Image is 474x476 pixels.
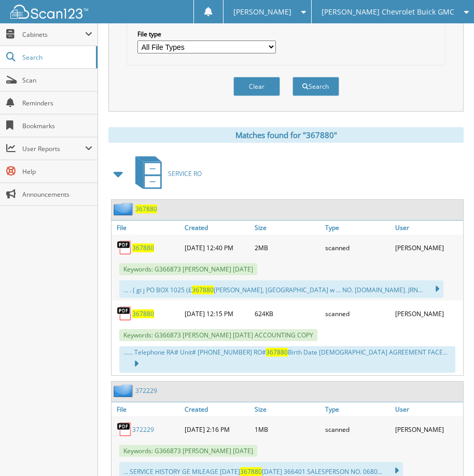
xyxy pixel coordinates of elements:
div: ...... Telephone RA# Unit# [PHONE_NUMBER] RO# Birth Date [DEMOGRAPHIC_DATA] AGREEMENT FACE... [119,346,455,373]
img: PDF.png [117,306,132,321]
a: Size [252,402,323,416]
span: 367880 [266,348,288,357]
img: PDF.png [117,240,132,255]
span: 367880 [240,467,262,476]
span: Keywords: G366873 [PERSON_NAME] [DATE] [119,445,257,457]
div: scanned [323,419,393,440]
img: PDF.png [117,421,132,437]
a: SERVICE RO [129,153,202,194]
div: [DATE] 2:16 PM [182,419,253,440]
span: Search [22,53,91,62]
a: Size [252,221,323,235]
div: scanned [323,303,393,324]
span: Bookmarks [22,121,92,130]
button: Search [292,77,339,96]
a: File [111,221,182,235]
span: 367880 [192,285,214,294]
div: 1MB [252,419,323,440]
a: 372229 [135,386,157,395]
div: Matches found for "367880" [108,127,464,143]
div: [PERSON_NAME] [393,237,463,258]
a: User [393,221,463,235]
iframe: Chat Widget [422,426,474,476]
a: Created [182,221,253,235]
span: Reminders [22,99,92,107]
a: 367880 [132,309,154,318]
span: SERVICE RO [168,169,202,178]
span: [PERSON_NAME] Chevrolet Buick GMC [322,9,454,15]
a: Created [182,402,253,416]
img: scan123-logo-white.svg [10,5,88,19]
img: folder2.png [114,384,135,397]
button: Clear [233,77,280,96]
div: scanned [323,237,393,258]
span: Cabinets [22,30,85,39]
span: Keywords: G366873 [PERSON_NAME] [DATE] ACCOUNTING COPY [119,329,317,341]
label: File type [137,30,276,38]
div: [DATE] 12:15 PM [182,303,253,324]
div: [PERSON_NAME] [393,303,463,324]
a: User [393,402,463,416]
a: 372229 [132,425,154,434]
img: folder2.png [114,202,135,215]
div: ... . ( gi j PO BOX 1025 (£ [PERSON_NAME], [GEOGRAPHIC_DATA] w ... NO. [DOMAIN_NAME]. JRN... [119,280,443,298]
span: Scan [22,76,92,85]
div: 624KB [252,303,323,324]
span: [PERSON_NAME] [233,9,291,15]
div: [DATE] 12:40 PM [182,237,253,258]
span: User Reports [22,144,85,153]
a: File [111,402,182,416]
a: 367880 [132,243,154,252]
a: Type [323,402,393,416]
span: Announcements [22,190,92,199]
span: Help [22,167,92,176]
div: [PERSON_NAME] [393,419,463,440]
a: Type [323,221,393,235]
div: 2MB [252,237,323,258]
span: Keywords: G366873 [PERSON_NAME] [DATE] [119,263,257,275]
a: 367880 [135,205,157,213]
